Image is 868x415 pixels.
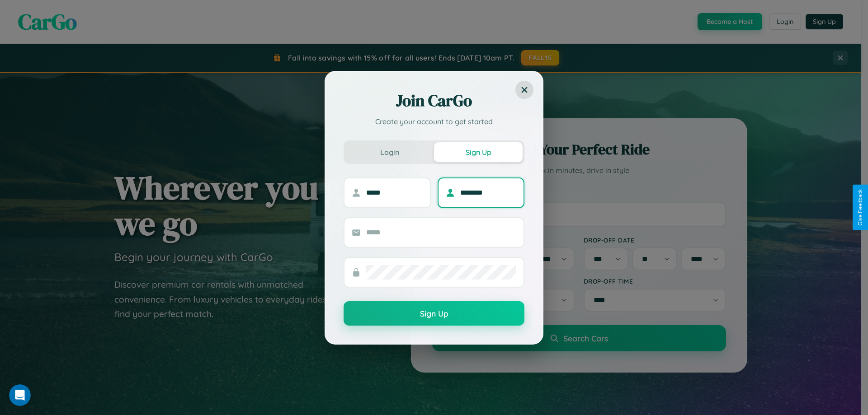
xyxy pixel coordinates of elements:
button: Sign Up [434,142,523,162]
button: Sign Up [344,301,524,326]
iframe: Intercom live chat [9,384,31,406]
p: Create your account to get started [344,116,524,127]
div: Give Feedback [857,189,863,226]
button: Login [345,142,434,162]
h2: Join CarGo [344,90,524,112]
